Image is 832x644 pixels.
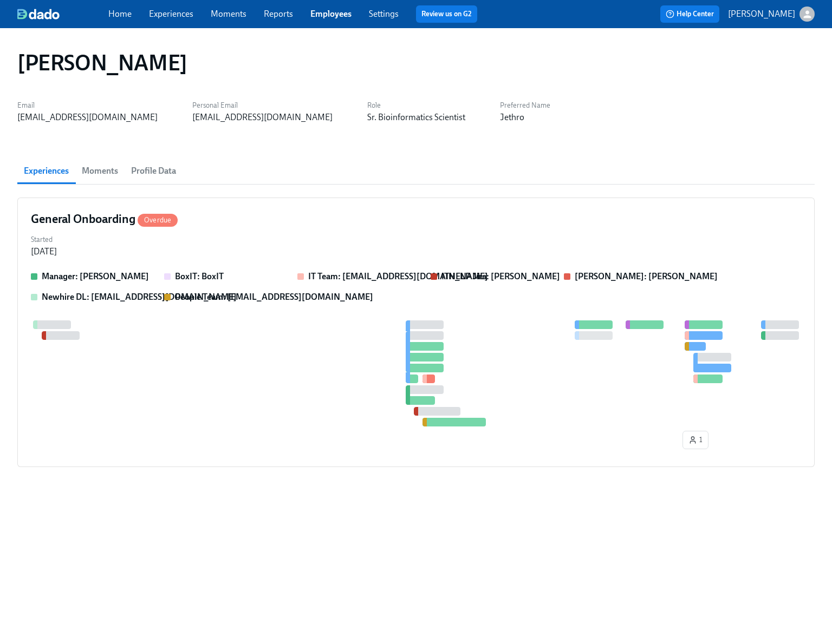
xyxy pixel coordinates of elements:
[728,6,815,22] button: [PERSON_NAME]
[17,9,108,19] a: dado
[660,5,719,23] button: Help Center
[688,435,703,445] span: 1
[42,292,237,302] strong: Newhire DL: [EMAIL_ADDRESS][DOMAIN_NAME]
[17,50,187,76] h1: [PERSON_NAME]
[17,111,158,123] div: [EMAIL_ADDRESS][DOMAIN_NAME]
[367,100,465,111] label: Role
[138,216,178,224] span: Overdue
[24,163,69,179] span: Experiences
[192,100,333,111] label: Personal Email
[575,271,718,281] strong: [PERSON_NAME]: [PERSON_NAME]
[666,9,714,19] span: Help Center
[308,271,488,281] strong: IT Team: [EMAIL_ADDRESS][DOMAIN_NAME]
[17,100,158,111] label: Email
[441,271,560,281] strong: ITHELP Jira: [PERSON_NAME]
[264,9,293,19] a: Reports
[310,9,352,19] a: Employees
[421,9,472,19] a: Review us on G2
[108,9,132,19] a: Home
[82,163,118,179] span: Moments
[31,246,57,258] div: [DATE]
[369,9,399,19] a: Settings
[149,9,193,19] a: Experiences
[31,234,57,246] label: Started
[500,111,524,123] div: Jethro
[682,431,708,449] button: 1
[17,9,60,19] img: dado
[367,111,465,123] div: Sr. Bioinformatics Scientist
[416,5,477,23] button: Review us on G2
[175,271,224,281] strong: BoxIT: BoxIT
[211,9,246,19] a: Moments
[175,292,373,302] strong: People Team: [EMAIL_ADDRESS][DOMAIN_NAME]
[131,163,176,179] span: Profile Data
[42,271,149,281] strong: Manager: [PERSON_NAME]
[31,211,178,227] h4: General Onboarding
[728,8,795,20] p: [PERSON_NAME]
[500,100,550,111] label: Preferred Name
[192,111,333,123] div: [EMAIL_ADDRESS][DOMAIN_NAME]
